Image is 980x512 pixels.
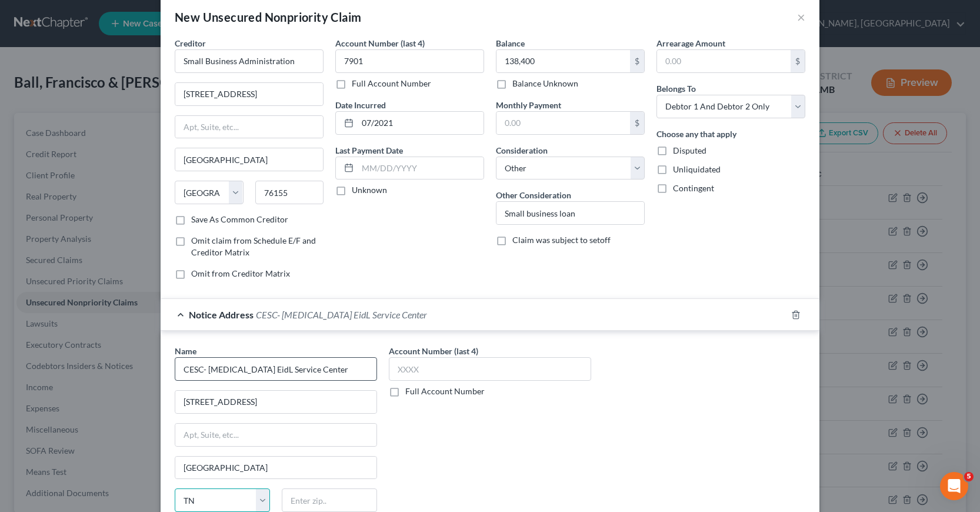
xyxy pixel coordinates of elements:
input: Apt, Suite, etc... [175,424,376,446]
span: 5 [964,472,974,481]
div: $ [630,50,644,72]
label: Consideration [496,144,548,157]
label: Unknown [352,184,387,196]
input: MM/DD/YYYY [358,157,484,179]
label: Balance [496,37,525,49]
span: Creditor [175,38,206,48]
span: CESC- [MEDICAL_DATA] EidL Service Center [256,309,427,320]
label: Account Number (last 4) [389,345,478,357]
label: Date Incurred [335,99,386,111]
div: $ [791,50,805,72]
button: × [797,10,805,24]
span: Notice Address [189,309,254,320]
label: Save As Common Creditor [191,214,288,225]
input: 0.00 [496,112,630,134]
input: Apt, Suite, etc... [175,116,323,138]
span: Unliquidated [673,164,721,174]
label: Arrearage Amount [656,37,725,49]
span: Disputed [673,145,706,155]
label: Choose any that apply [656,128,736,140]
iframe: Intercom live chat [940,472,968,500]
span: Omit from Creditor Matrix [191,268,290,278]
span: Name [175,346,196,356]
input: Enter address... [175,391,376,413]
span: Contingent [673,183,714,193]
label: Balance Unknown [512,78,578,89]
div: $ [630,112,644,134]
input: Search creditor by name... [175,49,324,73]
input: 0.00 [657,50,791,72]
input: Enter city... [175,457,376,479]
label: Last Payment Date [335,144,403,157]
input: MM/DD/YYYY [358,112,484,134]
div: New Unsecured Nonpriority Claim [175,9,361,25]
input: Enter address... [175,83,323,105]
input: Search by name... [175,357,377,381]
label: Other Consideration [496,189,571,201]
label: Full Account Number [352,78,431,89]
label: Account Number (last 4) [335,37,425,49]
input: Enter zip.. [282,488,377,512]
input: Specify... [496,202,644,224]
input: Enter city... [175,148,323,171]
label: Full Account Number [405,385,485,397]
span: Claim was subject to setoff [512,235,611,245]
input: XXXX [389,357,591,381]
input: Enter zip... [255,181,324,204]
span: Belongs To [656,84,696,94]
span: Omit claim from Schedule E/F and Creditor Matrix [191,235,316,257]
input: XXXX [335,49,484,73]
input: 0.00 [496,50,630,72]
label: Monthly Payment [496,99,561,111]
